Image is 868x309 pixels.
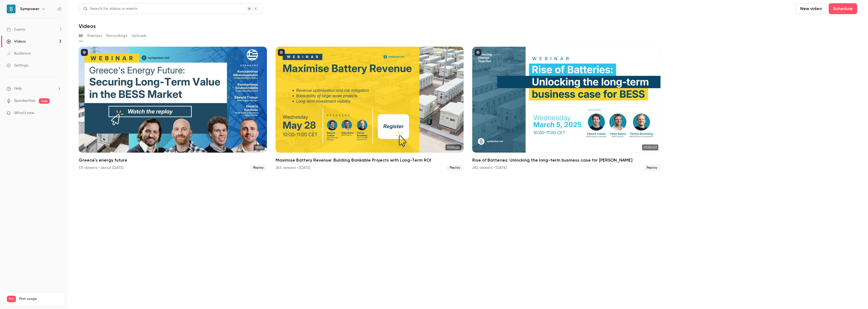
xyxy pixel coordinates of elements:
button: Recordings [106,31,127,40]
span: Replay [250,165,267,171]
div: Settings [7,63,28,68]
a: 59:45Greece's energy future131 viewers • about [DATE]Replay [79,47,267,171]
button: published [474,49,481,56]
div: 265 viewers • [DATE] [276,165,310,171]
button: published [278,49,285,56]
span: 01:00:03 [642,144,658,150]
li: Rise of Batteries: Unlocking the long-term business case for BESS [472,47,660,171]
span: Pro [7,296,16,302]
span: 01:00:24 [445,144,461,150]
button: All [79,31,83,40]
span: What's new [14,110,34,116]
div: Events [7,27,25,32]
h1: Videos [79,23,96,29]
div: Videos [7,39,26,44]
span: Help [14,86,22,92]
ul: Videos [79,47,857,171]
button: Replays [87,31,102,40]
button: New video [796,3,826,14]
li: help-dropdown-opener [7,86,61,92]
div: 282 viewers • [DATE] [472,165,507,171]
h2: Rise of Batteries: Unlocking the long-term business case for [PERSON_NAME] [472,157,660,163]
a: 01:00:24Maximise Battery Revenue: Building Bankable Projects with Long-Term ROI265 viewers • [DAT... [276,47,464,171]
li: Greece's energy future [79,47,267,171]
h2: Greece's energy future [79,157,267,163]
a: 01:00:03Rise of Batteries: Unlocking the long-term business case for [PERSON_NAME]282 viewers • [... [472,47,660,171]
button: published [81,49,88,56]
h6: Sympower [20,6,39,12]
li: Maximise Battery Revenue: Building Bankable Projects with Long-Term ROI [276,47,464,171]
iframe: Noticeable Trigger [55,111,61,116]
button: Schedule [829,3,857,14]
span: Plan usage [19,297,61,301]
section: Videos [79,3,857,306]
div: 131 viewers • about [DATE] [79,165,123,171]
h2: Maximise Battery Revenue: Building Bankable Projects with Long-Term ROI [276,157,464,163]
div: Audience [7,51,31,56]
a: SpeakerHub [14,98,36,104]
img: Sympower [7,5,15,13]
span: Replay [643,165,660,171]
button: Uploads [132,31,147,40]
span: new [39,98,50,104]
span: 59:45 [254,144,265,150]
span: Replay [446,165,464,171]
div: Search for videos or events [83,6,138,12]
